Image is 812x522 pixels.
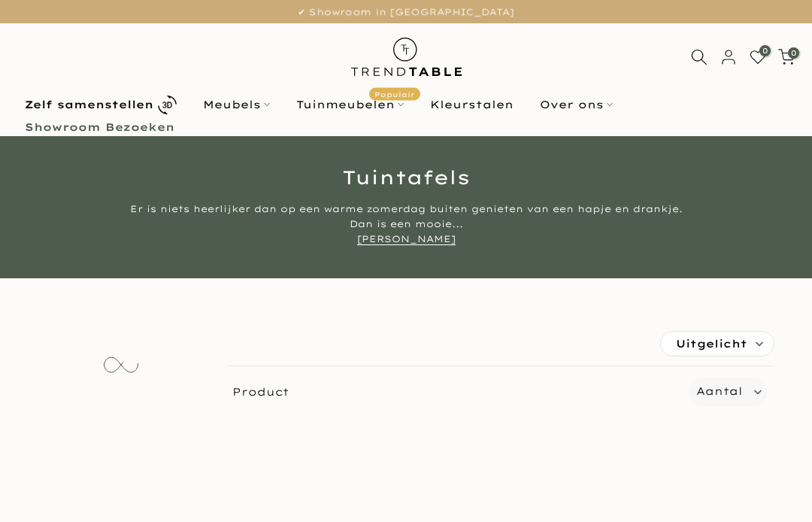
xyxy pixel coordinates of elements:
[11,168,801,187] h1: Tuintafels
[189,96,283,114] a: Meubels
[11,92,189,118] a: Zelf samenstellen
[661,332,774,356] label: Uitgelicht
[417,96,526,114] a: Kleurstalen
[11,118,187,136] a: Showroom Bezoeken
[25,99,153,110] b: Zelf samenstellen
[676,332,747,356] span: Uitgelicht
[124,202,688,247] div: Er is niets heerlijker dan op een warme zomerdag buiten genieten van een hapje en drankje. Dan is...
[778,49,795,65] a: 0
[222,378,683,406] span: Product
[283,96,417,114] a: TuinmeubelenPopulair
[526,96,626,114] a: Over ons
[369,88,420,101] span: Populair
[341,23,472,90] img: trend-table
[357,233,456,245] a: [PERSON_NAME]
[696,382,742,401] label: Aantal
[2,445,77,520] iframe: toggle-frame
[788,47,799,59] span: 0
[25,122,174,132] b: Showroom Bezoeken
[19,4,793,20] p: ✔ Showroom in [GEOGRAPHIC_DATA]
[759,45,771,56] span: 0
[750,49,766,65] a: 0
